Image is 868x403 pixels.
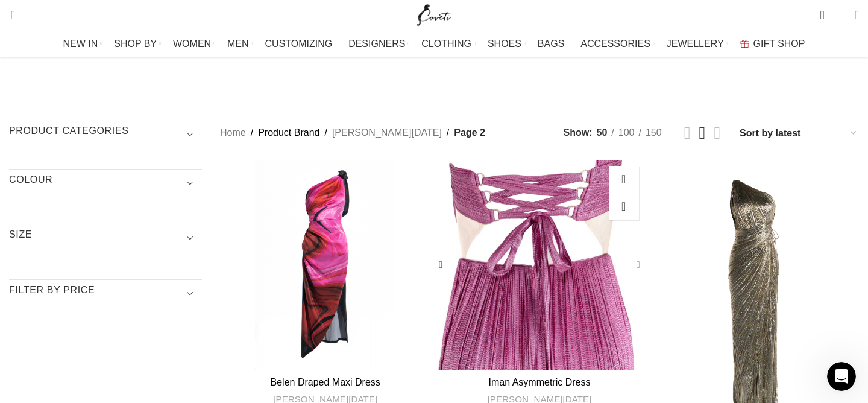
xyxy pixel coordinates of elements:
a: NEW IN [63,32,102,56]
span: WOMEN [173,38,211,49]
a: CUSTOMIZING [265,32,337,56]
a: CLOTHING [421,32,476,56]
a: JEWELLERY [667,32,728,56]
span: JEWELLERY [667,38,724,49]
a: SHOP BY [114,32,161,56]
a: Site logo [414,9,454,19]
span: NEW IN [63,38,98,49]
h3: Filter by price [9,284,202,304]
span: MEN [227,38,249,49]
a: Belen Draped Maxi Dress [271,377,380,387]
span: CLOTHING [421,38,471,49]
a: SHOES [488,32,526,56]
span: CUSTOMIZING [265,38,333,49]
img: GiftBag [740,40,749,48]
h3: SIZE [9,228,202,249]
h3: COLOUR [9,173,202,194]
span: 0 [821,6,830,15]
span: 0 [836,12,845,21]
a: BAGS [538,32,568,56]
span: DESIGNERS [348,38,405,49]
a: Iman Asymmetric Dress [434,160,644,370]
a: Quick view [609,166,639,193]
a: Iman Asymmetric Dress [489,377,591,387]
a: Search [3,3,15,27]
span: GIFT SHOP [753,38,805,49]
a: GIFT SHOP [740,32,805,56]
a: ACCESSORIES [580,32,655,56]
span: BAGS [538,38,564,49]
iframe: Intercom live chat [827,362,856,391]
a: MEN [227,32,253,56]
div: Main navigation [3,32,865,56]
a: Belen Draped Maxi Dress [220,160,430,370]
a: WOMEN [173,32,215,56]
a: 0 [814,3,830,27]
span: ACCESSORIES [580,38,650,49]
span: SHOP BY [114,38,157,49]
h3: Product categories [9,124,202,145]
a: DESIGNERS [348,32,409,56]
span: SHOES [488,38,521,49]
div: My Wishlist [834,3,846,27]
